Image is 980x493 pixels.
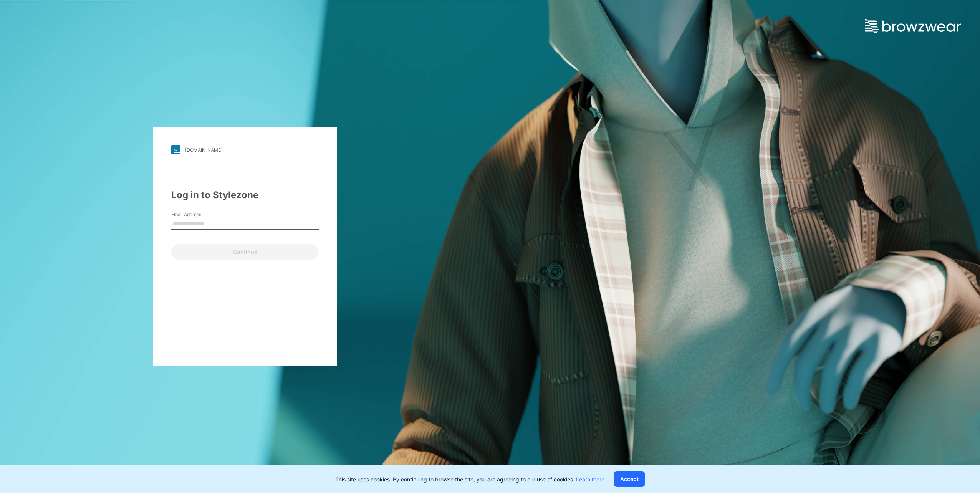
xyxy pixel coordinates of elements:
[614,471,645,487] button: Accept
[335,475,604,483] p: This site uses cookies. By continuing to browse the site, you are agreeing to our use of cookies.
[171,145,180,154] img: stylezone-logo.562084cfcfab977791bfbf7441f1a819.svg
[576,476,604,483] a: Learn more
[171,145,319,154] a: [DOMAIN_NAME]
[171,188,319,202] div: Log in to Stylezone
[185,147,222,153] div: [DOMAIN_NAME]
[865,19,961,33] img: browzwear-logo.e42bd6dac1945053ebaf764b6aa21510.svg
[171,211,225,218] label: Email Address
